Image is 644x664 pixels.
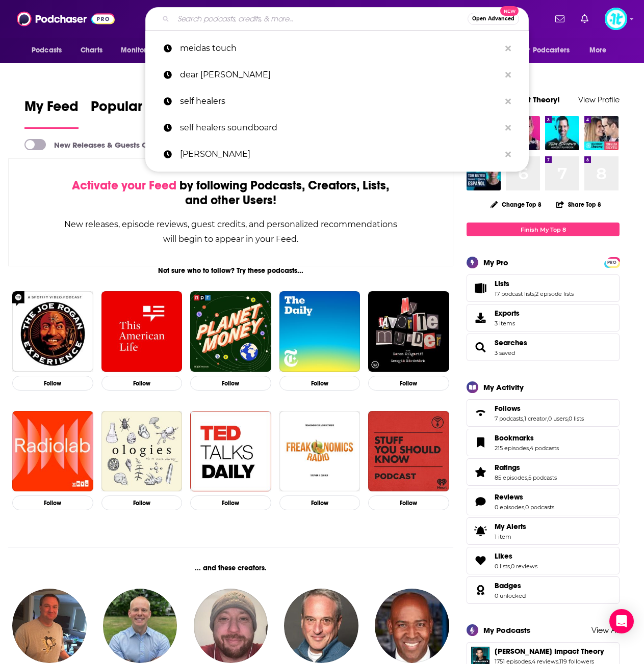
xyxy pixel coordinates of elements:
[470,524,491,538] span: My Alerts
[24,98,79,129] a: My Feed
[495,504,524,511] a: 0 episodes
[521,43,570,58] span: For Podcasters
[470,406,491,420] a: Follows
[605,8,627,30] span: Logged in as ImpactTheory
[495,551,512,561] span: Likes
[12,589,87,663] a: Matt Williamson
[584,116,619,150] a: Relationship Theory
[91,98,177,129] a: Popular Feed
[472,16,514,21] span: Open Advanced
[495,309,520,318] span: Exports
[12,411,93,492] img: Radiolab
[145,115,529,141] a: self healers soundboard
[101,411,183,492] img: Ologies with Alie Ward
[551,10,569,27] a: Show notifications dropdown
[91,98,177,121] span: Popular Feed
[495,433,534,442] span: Bookmarks
[81,43,102,58] span: Charts
[32,43,62,58] span: Podcasts
[495,533,526,540] span: 1 item
[368,411,449,492] img: Stuff You Should Know
[180,35,500,62] p: meidas touch
[495,581,526,590] a: Badges
[145,35,529,62] a: meidas touch
[495,492,554,502] a: Reviews
[470,340,491,354] a: Searches
[495,551,537,561] a: Likes
[606,259,618,266] span: PRO
[180,141,500,168] p: nicole lepan
[467,274,620,302] span: Lists
[495,463,520,472] span: Ratings
[12,495,93,510] button: Follow
[495,563,510,570] a: 0 lists
[548,415,568,422] a: 0 users
[279,495,360,510] button: Follow
[284,589,358,663] img: Dan Bernstein
[529,445,530,452] span: ,
[605,8,627,30] img: User Profile
[190,495,271,510] button: Follow
[495,279,509,288] span: Lists
[500,6,519,16] span: New
[545,116,579,150] img: Tom Bilyeu's Mindset Playbook
[578,95,620,104] a: View Profile
[368,291,449,372] img: My Favorite Murder with Karen Kilgariff and Georgia Hardstark
[467,547,620,574] span: Likes
[375,589,449,663] a: Marshall Harris
[103,589,177,663] img: James Rapien
[483,258,508,267] div: My Pro
[72,178,176,193] span: Activate your Feed
[495,404,521,413] span: Follows
[121,43,157,58] span: Monitoring
[591,625,620,635] a: View All
[279,291,360,372] a: The Daily
[511,563,537,570] a: 0 reviews
[524,504,525,511] span: ,
[180,115,500,141] p: self healers soundboard
[279,411,360,492] a: Freakonomics Radio
[74,41,109,60] a: Charts
[495,581,521,590] span: Badges
[145,88,529,115] a: self healers
[190,291,271,372] img: Planet Money
[495,338,527,347] span: Searches
[534,290,535,297] span: ,
[495,592,526,599] a: 0 unlocked
[547,415,548,422] span: ,
[470,554,491,568] a: Likes
[470,583,491,597] a: Badges
[368,376,449,391] button: Follow
[60,217,402,246] div: New releases, episode reviews, guest credits, and personalized recommendations will begin to appe...
[495,647,604,656] a: Tom Bilyeu's Impact Theory
[190,411,271,492] a: TED Talks Daily
[114,41,170,60] button: open menu
[467,334,620,361] span: Searches
[470,494,491,509] a: Reviews
[495,445,529,452] a: 215 episodes
[467,488,620,515] span: Reviews
[495,404,584,413] a: Follows
[467,156,501,190] img: Tom Bilyeu Español
[145,7,529,31] div: Search podcasts, credits, & more...
[101,291,183,372] img: This American Life
[483,625,530,635] div: My Podcasts
[190,376,271,391] button: Follow
[589,43,607,58] span: More
[8,564,453,572] div: ... and these creators.
[470,435,491,450] a: Bookmarks
[17,9,115,29] img: Podchaser - Follow, Share and Rate Podcasts
[180,62,500,88] p: dear chelsea
[527,474,528,481] span: ,
[194,589,268,663] a: Alex Clancy
[495,290,534,297] a: 17 podcast lists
